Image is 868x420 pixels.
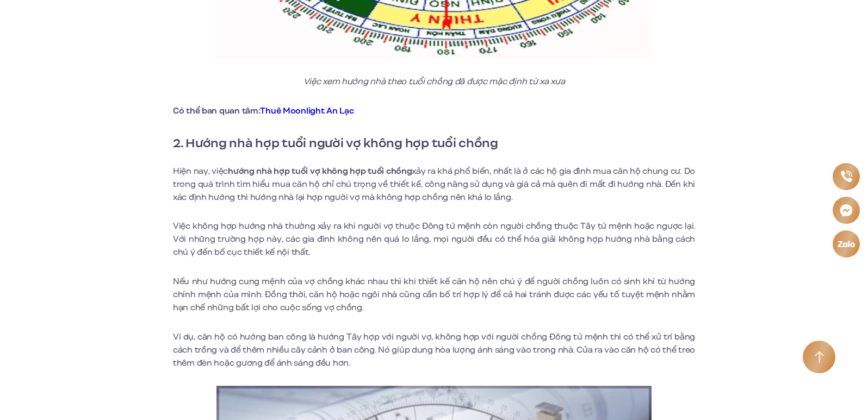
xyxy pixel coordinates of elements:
img: Messenger icon [839,203,853,217]
p: Nếu như hướng cung mệnh của vợ chồng khác nhau thì khi thiết kế căn hộ nên chú ý để người chồng l... [173,275,695,314]
p: Việc không hợp hướng nhà thường xảy ra khi người vợ thuộc Đông tứ mệnh còn người chồng thuộc Tây ... [173,220,695,259]
img: Arrow icon [815,351,824,363]
strong: 2. Hướng nhà hợp tuổi người vợ không hợp tuổi chồng [173,134,498,152]
img: Phone icon [840,170,852,183]
a: Thuê Moonlight An Lạc [260,105,354,117]
strong: Có thể ban quan tâm: [173,105,354,117]
p: Hiện nay, việc xảy ra khá phổ biến, nhất là ở các hộ gia đình mua căn hộ chung cư. Do trong quá t... [173,165,695,204]
em: Việc xem hướng nhà theo tuổi chồng đã được mặc định từ xa xưa [303,76,565,87]
p: Ví dụ, căn hộ có hướng ban công là hướng Tây hợp với người vợ, không hợp với người chồng Đông tứ ... [173,330,695,369]
strong: hướng nhà hợp tuổi vợ không hợp tuổi chồng [228,165,412,177]
img: Zalo icon [837,240,855,248]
